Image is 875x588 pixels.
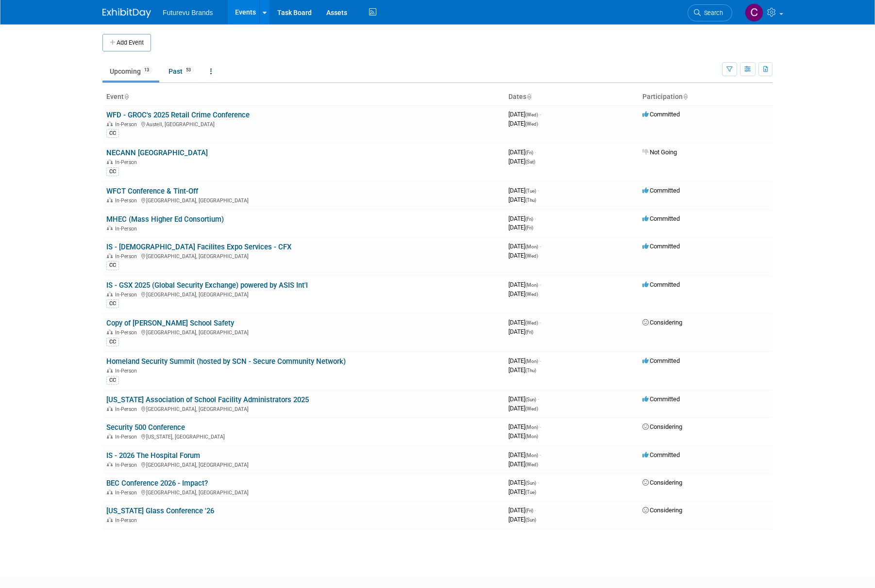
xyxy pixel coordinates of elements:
span: [DATE] [508,243,541,250]
span: 53 [183,66,194,74]
span: [DATE] [508,224,533,231]
img: In-Person Event [107,121,113,126]
span: [DATE] [508,187,539,194]
a: MHEC (Mass Higher Ed Consortium) [106,215,224,224]
span: (Wed) [525,121,538,127]
img: In-Person Event [107,226,113,230]
span: [DATE] [508,405,538,412]
a: Upcoming13 [102,62,159,81]
span: In-Person [115,121,140,128]
span: Not Going [642,148,677,156]
span: [DATE] [508,158,535,165]
span: (Mon) [525,359,538,364]
a: NECANN [GEOGRAPHIC_DATA] [106,148,208,157]
span: [DATE] [508,111,541,118]
span: - [539,319,541,326]
span: - [539,357,541,364]
th: Participation [639,89,773,105]
span: (Thu) [525,197,536,203]
span: (Wed) [525,112,538,117]
span: [DATE] [508,451,541,458]
span: [DATE] [508,460,538,468]
div: [GEOGRAPHIC_DATA], [GEOGRAPHIC_DATA] [106,196,501,204]
span: Considering [642,479,682,486]
span: Considering [642,319,682,326]
span: - [539,451,541,458]
span: In-Person [115,368,140,374]
div: [GEOGRAPHIC_DATA], [GEOGRAPHIC_DATA] [106,488,501,496]
a: WFCT Conference & Tint-Off [106,187,198,196]
span: Committed [642,395,680,403]
img: In-Person Event [107,434,113,439]
span: Committed [642,357,680,364]
img: In-Person Event [107,406,113,411]
span: [DATE] [508,432,538,440]
a: Search [688,4,732,21]
a: Sort by Participation Type [683,93,688,100]
span: (Wed) [525,406,538,411]
div: CC [106,338,119,346]
span: (Tue) [525,490,536,495]
span: (Mon) [525,244,538,249]
a: [US_STATE] Glass Conference '26 [106,506,214,515]
span: Considering [642,506,682,514]
div: CC [106,167,119,176]
span: - [535,506,536,514]
img: In-Person Event [107,253,113,258]
span: (Sun) [525,397,536,402]
img: In-Person Event [107,368,113,373]
span: In-Person [115,434,140,440]
span: [DATE] [508,395,539,403]
img: In-Person Event [107,159,113,164]
a: Sort by Event Name [124,93,129,100]
span: - [535,215,536,222]
span: Committed [642,281,680,288]
a: IS - GSX 2025 (Global Security Exchange) powered by ASIS Int'l [106,281,308,290]
span: (Sat) [525,159,535,164]
span: [DATE] [508,516,536,523]
img: In-Person Event [107,517,113,522]
span: - [539,243,541,250]
th: Event [102,89,505,105]
span: In-Person [115,329,140,336]
span: [DATE] [508,281,541,288]
span: In-Person [115,226,140,232]
span: (Sun) [525,517,536,523]
span: (Mon) [525,425,538,430]
a: Sort by Start Date [526,93,531,100]
img: ExhibitDay [102,8,151,18]
span: (Mon) [525,453,538,458]
span: Committed [642,111,680,118]
a: Security 500 Conference [106,423,185,432]
span: (Fri) [525,150,533,155]
span: (Thu) [525,368,536,373]
img: In-Person Event [107,490,113,494]
span: [DATE] [508,290,538,297]
span: (Fri) [525,329,533,335]
span: [DATE] [508,148,536,156]
div: [GEOGRAPHIC_DATA], [GEOGRAPHIC_DATA] [106,460,501,468]
span: - [539,111,541,118]
span: [DATE] [508,319,541,326]
span: In-Person [115,253,140,260]
div: [GEOGRAPHIC_DATA], [GEOGRAPHIC_DATA] [106,405,501,412]
span: (Wed) [525,292,538,297]
span: [DATE] [508,328,533,335]
span: (Wed) [525,462,538,467]
span: In-Person [115,406,140,412]
img: In-Person Event [107,197,113,202]
span: [DATE] [508,479,539,486]
span: - [539,281,541,288]
span: [DATE] [508,488,536,495]
span: Considering [642,423,682,430]
a: Homeland Security Summit (hosted by SCN - Secure Community Network) [106,357,346,366]
span: (Fri) [525,508,533,513]
div: CC [106,129,119,138]
span: (Wed) [525,253,538,259]
a: IS - [DEMOGRAPHIC_DATA] Facilites Expo Services - CFX [106,243,291,251]
span: In-Person [115,517,140,523]
img: In-Person Event [107,292,113,296]
span: (Tue) [525,188,536,194]
div: CC [106,299,119,308]
span: In-Person [115,292,140,298]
